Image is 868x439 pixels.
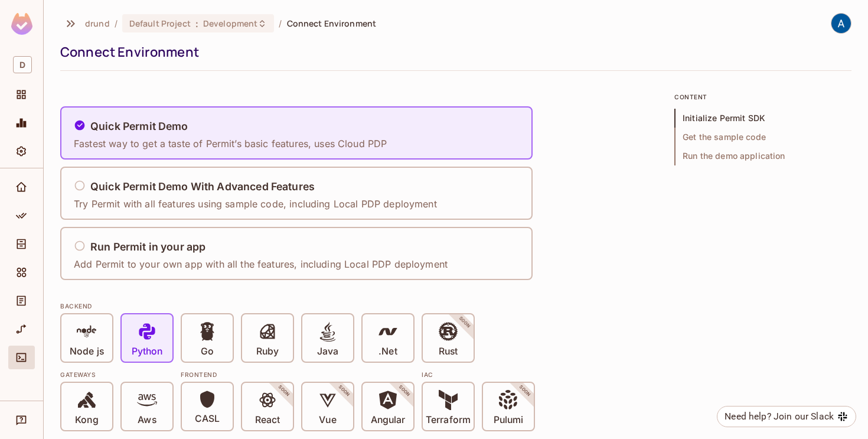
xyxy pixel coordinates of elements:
div: Monitoring [8,111,35,135]
span: SOON [502,368,548,414]
div: Connect Environment [60,43,846,61]
img: SReyMgAAAABJRU5ErkJggg== [11,13,32,35]
span: Initialize Permit SDK [674,109,851,128]
p: Pulumi [494,414,523,426]
p: Try Permit with all features using sample code, including Local PDP deployment [74,197,437,210]
p: Vue [319,414,336,426]
p: content [674,92,851,102]
p: CASL [195,413,220,425]
h5: Quick Permit Demo With Advanced Features [90,181,315,193]
p: Angular [371,414,406,426]
p: Rust [439,346,458,357]
span: SOON [442,300,488,346]
div: Directory [8,232,35,256]
div: Workspace: drund [8,51,35,78]
li: / [115,18,118,29]
span: SOON [381,368,428,414]
p: Node js [70,346,104,357]
div: Projects [8,83,35,106]
span: Development [203,18,257,29]
div: Policy [8,204,35,227]
span: SOON [321,368,367,414]
span: D [13,56,32,73]
span: Run the demo application [674,147,851,165]
div: URL Mapping [8,317,35,341]
div: Audit Log [8,289,35,313]
div: Settings [8,139,35,163]
p: Fastest way to get a taste of Permit’s basic features, uses Cloud PDP [74,137,387,150]
div: Home [8,175,35,199]
p: Go [201,346,214,357]
div: IAC [422,370,535,379]
p: Aws [138,414,156,426]
p: Terraform [426,414,471,426]
h5: Run Permit in your app [90,241,205,253]
p: React [255,414,280,426]
img: Andrew Reeves [831,14,851,33]
p: .Net [378,346,397,357]
span: : [195,19,199,28]
span: SOON [261,368,307,414]
span: Connect Environment [287,18,377,29]
p: Add Permit to your own app with all the features, including Local PDP deployment [74,258,448,271]
div: Connect [8,346,35,369]
p: Kong [75,414,98,426]
div: BACKEND [60,301,592,311]
div: Gateways [60,370,174,379]
h5: Quick Permit Demo [90,121,188,132]
p: Java [317,346,338,357]
p: Python [132,346,162,357]
span: Default Project [129,18,191,29]
span: the active workspace [85,18,110,29]
p: Ruby [256,346,279,357]
div: Elements [8,261,35,284]
div: Help & Updates [8,408,35,432]
div: Frontend [181,370,415,379]
div: Need help? Join our Slack [725,409,834,424]
li: / [279,18,282,29]
span: Get the sample code [674,128,851,147]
